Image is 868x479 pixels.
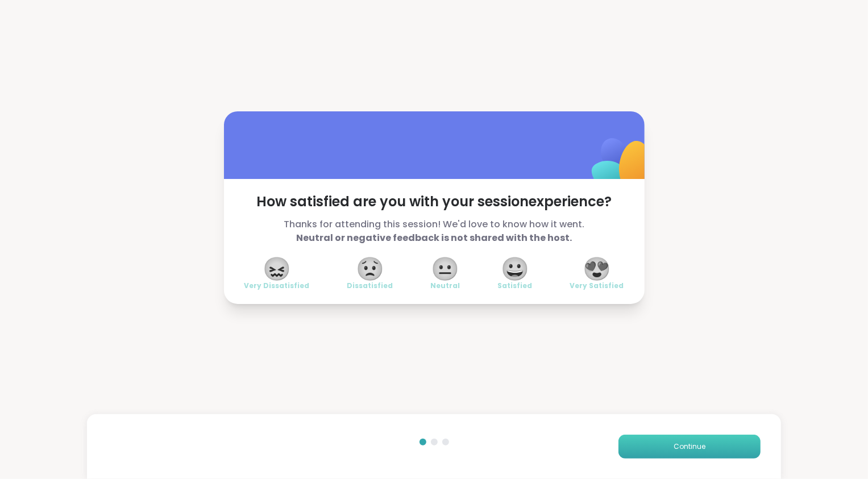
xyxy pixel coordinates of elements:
[296,231,572,244] b: Neutral or negative feedback is not shared with the host.
[244,281,310,290] span: Very Dissatisfied
[347,281,393,290] span: Dissatisfied
[244,193,624,211] span: How satisfied are you with your session experience?
[356,259,384,279] span: 😟
[565,109,678,222] img: ShareWell Logomark
[674,441,705,452] span: Continue
[431,281,460,290] span: Neutral
[498,281,533,290] span: Satisfied
[431,259,460,279] span: 😐
[244,218,624,245] span: Thanks for attending this session! We'd love to know how it went.
[618,435,761,459] button: Continue
[501,259,529,279] span: 😀
[263,259,291,279] span: 😖
[570,281,624,290] span: Very Satisfied
[583,259,611,279] span: 😍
